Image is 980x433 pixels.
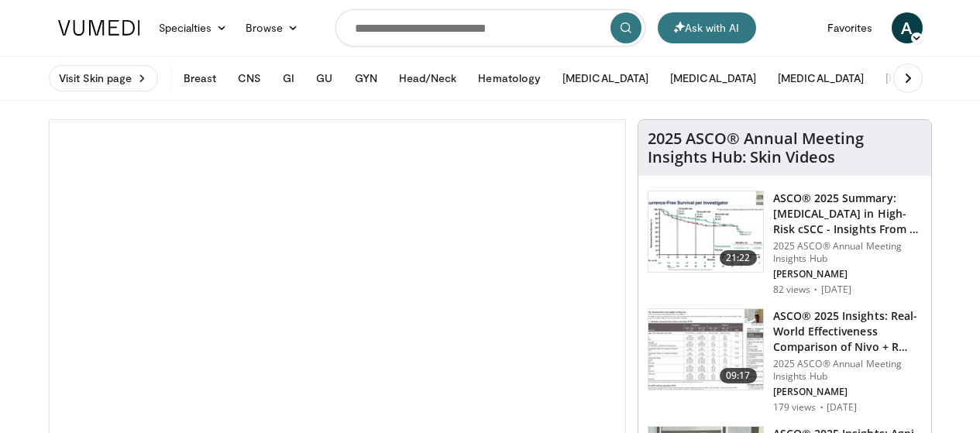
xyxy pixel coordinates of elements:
[307,63,342,94] button: GU
[820,401,824,414] div: ·
[174,63,225,94] button: Breast
[150,12,237,43] a: Specialties
[818,12,882,43] a: Favorites
[273,63,304,94] button: GI
[49,65,158,91] a: Visit Skin page
[813,284,817,296] div: ·
[720,250,757,266] span: 21:22
[827,401,858,414] p: [DATE]
[229,63,270,94] button: CNS
[661,63,765,94] button: [MEDICAL_DATA]
[390,63,466,94] button: Head/Neck
[648,309,763,390] img: ae2f56e5-51f2-42f8-bc82-196091d75f3c.150x105_q85_crop-smart_upscale.jpg
[469,63,550,94] button: Hematology
[892,12,923,43] a: A
[720,368,757,383] span: 09:17
[658,12,756,43] button: Ask with AI
[769,63,873,94] button: [MEDICAL_DATA]
[335,9,645,46] input: Search topics, interventions
[236,12,308,43] a: Browse
[58,20,140,36] img: VuMedi Logo
[648,129,922,167] h4: 2025 ASCO® Annual Meeting Insights Hub: Skin Videos
[553,63,658,94] button: [MEDICAL_DATA]
[773,191,922,237] h3: ASCO® 2025 Summary: [MEDICAL_DATA] in High-Risk cSCC - Insights From …
[648,191,763,272] img: 7690458f-0c76-4f61-811b-eb7c7f8681e5.150x105_q85_crop-smart_upscale.jpg
[648,308,922,414] a: 09:17 ASCO® 2025 Insights: Real-World Effectiveness Comparison of Nivo + R… 2025 ASCO® Annual Mee...
[773,308,922,355] h3: ASCO® 2025 Insights: Real-World Effectiveness Comparison of Nivo + R…
[773,358,922,383] p: 2025 ASCO® Annual Meeting Insights Hub
[773,240,922,265] p: 2025 ASCO® Annual Meeting Insights Hub
[346,63,387,94] button: GYN
[773,268,922,280] p: [PERSON_NAME]
[773,386,922,398] p: [PERSON_NAME]
[821,284,852,296] p: [DATE]
[773,401,817,414] p: 179 views
[773,284,811,296] p: 82 views
[648,191,922,296] a: 21:22 ASCO® 2025 Summary: [MEDICAL_DATA] in High-Risk cSCC - Insights From … 2025 ASCO® Annual Me...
